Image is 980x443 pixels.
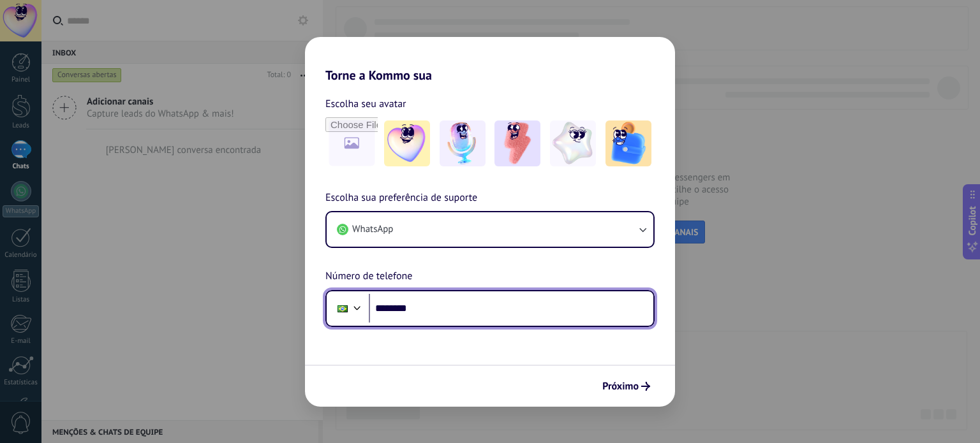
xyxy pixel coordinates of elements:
[325,190,477,207] span: Escolha sua preferência de suporte
[597,375,656,397] button: Próximo
[605,120,651,166] img: -5.jpeg
[305,37,675,83] h2: Torne a Kommo sua
[325,268,412,285] span: Número de telefone
[602,382,639,391] span: Próximo
[440,120,486,166] img: -2.jpeg
[327,212,653,247] button: WhatsApp
[384,120,430,166] img: -1.jpeg
[494,120,540,166] img: -3.jpeg
[325,96,406,112] span: Escolha seu avatar
[550,120,596,166] img: -4.jpeg
[330,295,355,322] div: Brazil: + 55
[352,223,393,236] span: WhatsApp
